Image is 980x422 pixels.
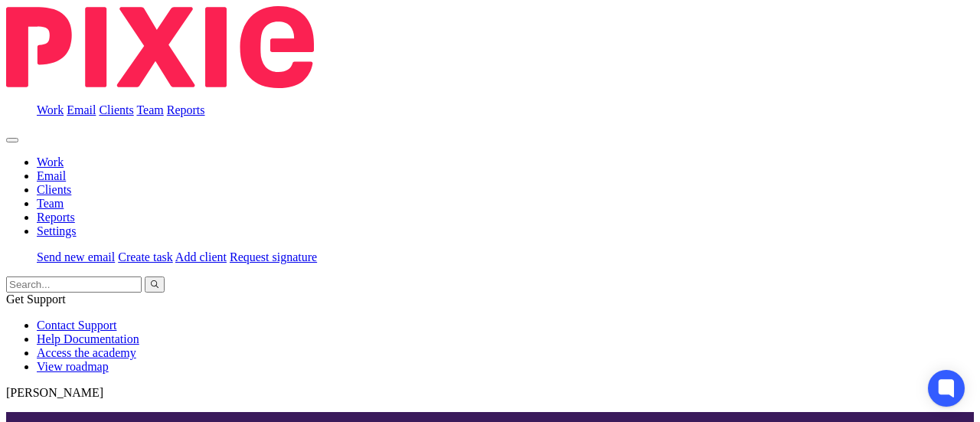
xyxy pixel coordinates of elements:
[6,293,66,306] span: Get Support
[6,386,974,400] p: [PERSON_NAME]
[145,276,165,293] button: Search
[37,183,71,196] a: Clients
[67,103,96,116] a: Email
[136,103,163,116] a: Team
[99,103,133,116] a: Clients
[37,169,66,182] a: Email
[6,276,142,293] input: Search
[37,319,116,332] a: Contact Support
[37,211,75,224] a: Reports
[37,224,77,237] a: Settings
[167,103,205,116] a: Reports
[37,250,115,263] a: Send new email
[37,332,139,345] a: Help Documentation
[37,197,64,210] a: Team
[37,346,136,359] a: Access the academy
[175,250,227,263] a: Add client
[230,250,317,263] a: Request signature
[37,360,109,373] a: View roadmap
[37,103,64,116] a: Work
[118,250,173,263] a: Create task
[37,155,64,168] a: Work
[6,6,314,88] img: Pixie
